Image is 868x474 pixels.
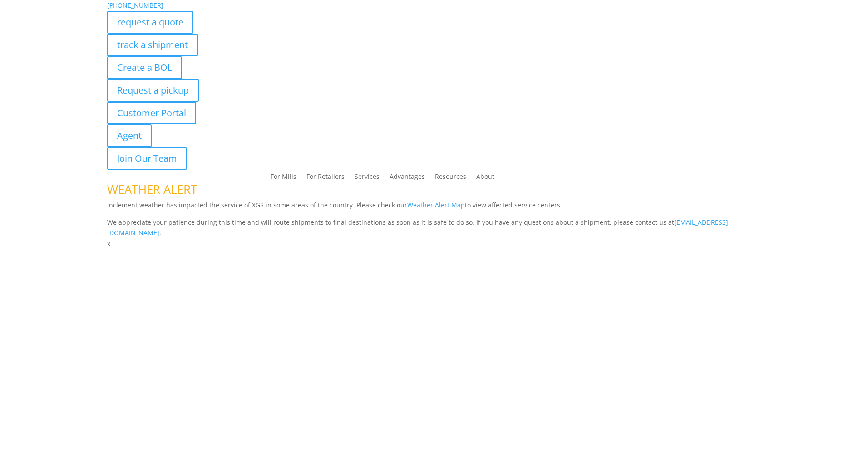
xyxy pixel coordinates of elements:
a: request a quote [107,11,193,34]
h1: Contact Us [107,249,761,267]
a: Agent [107,124,152,147]
a: track a shipment [107,34,198,56]
p: We appreciate your patience during this time and will route shipments to final destinations as so... [107,217,761,239]
a: Advantages [390,173,425,183]
a: Weather Alert Map [407,201,465,209]
p: Inclement weather has impacted the service of XGS in some areas of the country. Please check our ... [107,200,761,217]
a: About [476,173,494,183]
a: Services [355,173,380,183]
a: For Retailers [306,173,345,183]
a: Resources [435,173,466,183]
a: For Mills [271,173,296,183]
a: Join Our Team [107,147,187,170]
p: x [107,238,761,249]
p: Complete the form below and a member of our team will be in touch within 24 hours. [107,267,761,278]
a: Request a pickup [107,79,199,102]
span: WEATHER ALERT [107,181,197,197]
a: Customer Portal [107,102,196,124]
a: [PHONE_NUMBER] [107,1,163,10]
a: Create a BOL [107,56,182,79]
